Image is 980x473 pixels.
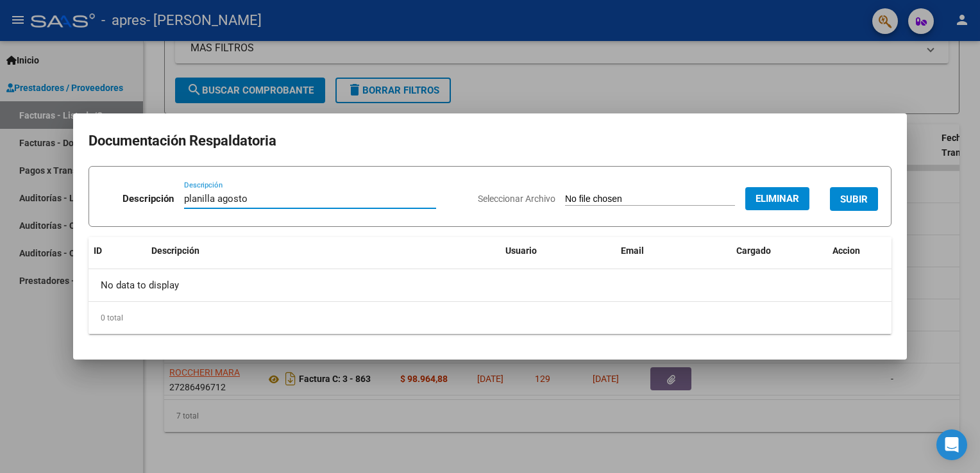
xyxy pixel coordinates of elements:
span: Descripción [151,245,199,256]
span: Eliminar [756,193,799,204]
button: Eliminar [745,187,809,210]
button: SUBIR [830,187,878,211]
p: Descripción [122,192,174,206]
datatable-header-cell: Accion [827,237,891,265]
span: Accion [832,245,860,256]
datatable-header-cell: Email [616,237,731,265]
datatable-header-cell: Cargado [731,237,827,265]
span: Seleccionar Archivo [478,194,555,204]
span: ID [94,245,102,256]
datatable-header-cell: ID [89,237,146,265]
h2: Documentación Respaldatoria [89,129,891,153]
div: Open Intercom Messenger [936,429,967,460]
div: 0 total [89,302,891,334]
span: SUBIR [840,194,868,205]
span: Cargado [736,245,771,256]
span: Email [621,245,644,256]
datatable-header-cell: Usuario [500,237,616,265]
datatable-header-cell: Descripción [146,237,500,265]
div: No data to display [89,269,891,301]
span: Usuario [505,245,537,256]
